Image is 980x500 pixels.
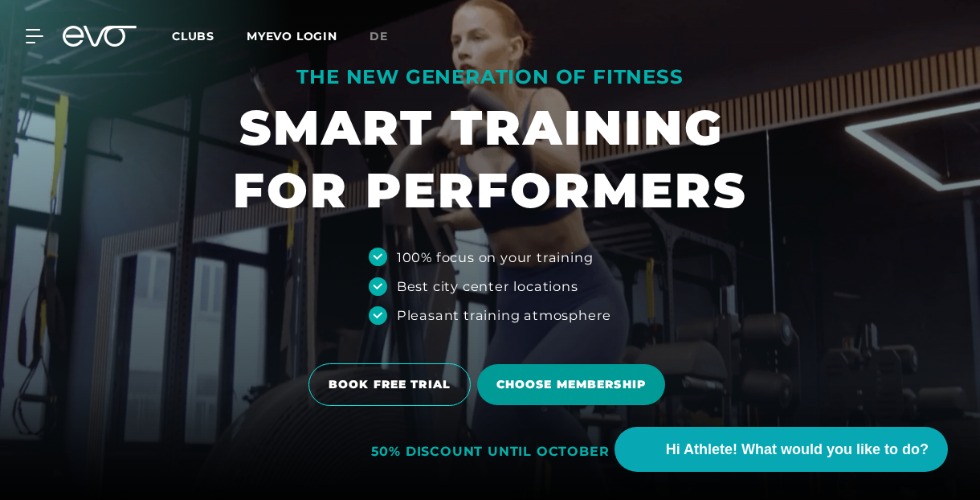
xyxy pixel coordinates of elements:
span: Hi Athlete! What would you like to do? [666,439,929,461]
a: Clubs [172,28,247,43]
span: Clubs [172,29,214,43]
span: BOOK FREE TRIAL [329,376,451,393]
div: Best city center locations [397,277,578,296]
div: 100% focus on your training [397,248,594,267]
a: MYEVO LOGIN [247,29,337,43]
button: Hi Athlete! What would you like to do? [615,427,948,472]
a: BOOK FREE TRIAL [308,351,477,418]
span: de [370,29,388,43]
div: Pleasant training atmosphere [397,305,611,325]
h1: SMART TRAINING FOR PERFORMERS [233,96,747,222]
div: 50% DISCOUNT UNTIL OCTOBER [371,444,610,461]
a: Choose membership [477,352,672,417]
div: THE NEW GENERATION OF FITNESS [233,64,747,90]
span: Choose membership [496,376,646,393]
a: de [370,27,407,46]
